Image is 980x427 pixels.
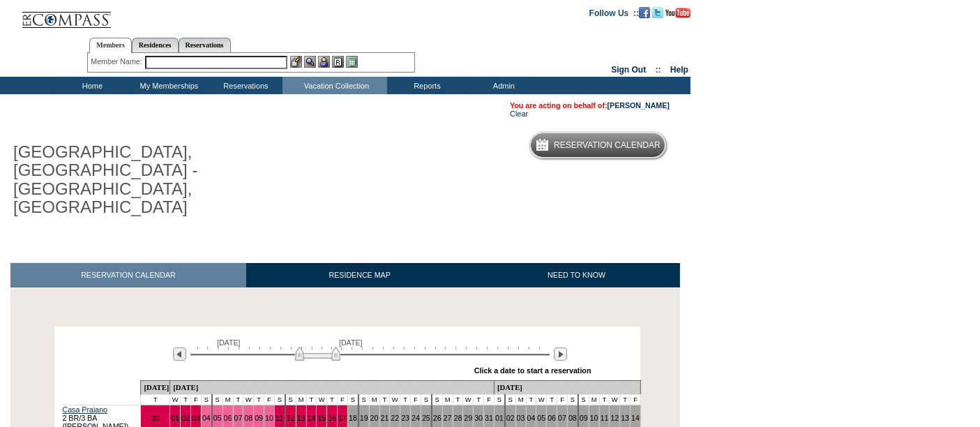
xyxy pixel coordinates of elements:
td: S [578,394,589,405]
a: 25 [422,414,430,422]
a: Residences [132,38,179,52]
div: Click a date to start a reservation [474,366,591,375]
td: M [296,394,306,405]
a: 30 [151,414,160,422]
td: W [317,394,327,405]
a: 23 [401,414,409,422]
a: 04 [202,414,211,422]
td: S [285,394,296,405]
a: 28 [454,414,462,422]
td: Follow Us :: [589,7,639,18]
a: Members [89,38,132,53]
td: T [599,394,610,405]
td: T [453,394,463,405]
a: 06 [548,414,556,422]
span: [DATE] [339,338,363,347]
a: 19 [360,414,368,422]
a: Follow us on Twitter [652,8,663,16]
a: 21 [381,414,389,422]
td: Reservations [206,77,282,94]
a: 04 [527,414,536,422]
td: S [505,394,515,405]
a: 05 [213,414,222,422]
td: M [515,394,526,405]
a: 15 [317,414,326,422]
td: [DATE] [170,380,495,394]
a: Reservations [179,38,231,52]
td: S [359,394,369,405]
td: T [181,394,191,405]
td: S [201,394,211,405]
img: b_calculator.gif [346,56,358,68]
td: S [274,394,285,405]
td: S [347,394,358,405]
a: 12 [287,414,295,422]
td: S [432,394,442,405]
td: T [254,394,264,405]
td: T [474,394,484,405]
td: S [212,394,223,405]
a: 08 [244,414,252,422]
a: 22 [391,414,399,422]
a: 10 [265,414,273,422]
a: 10 [590,414,598,422]
a: Help [670,65,688,75]
td: W [610,394,620,405]
a: Become our fan on Facebook [639,8,650,16]
td: T [620,394,631,405]
a: 06 [224,414,232,422]
a: 03 [192,414,200,422]
td: F [557,394,568,405]
td: F [484,394,495,405]
td: F [264,394,275,405]
img: b_edit.gif [290,56,302,68]
td: S [495,394,505,405]
td: F [338,394,348,405]
a: 12 [610,414,619,422]
td: T [547,394,557,405]
a: 18 [349,414,357,422]
a: 20 [370,414,379,422]
img: Follow us on Twitter [652,7,663,18]
span: :: [656,65,661,75]
a: 09 [255,414,263,422]
td: [DATE] [495,380,641,394]
a: 31 [485,414,493,422]
a: Subscribe to our YouTube Channel [665,8,691,16]
td: Reports [387,77,464,94]
a: Casa Praiano [63,405,108,414]
span: [DATE] [217,338,241,347]
a: NEED TO KNOW [473,263,680,287]
img: Become our fan on Facebook [639,7,650,18]
img: View [304,56,316,68]
a: 14 [631,414,640,422]
td: T [379,394,390,405]
td: M [442,394,453,405]
a: 07 [558,414,566,422]
td: F [411,394,421,405]
a: Clear [510,110,528,118]
a: 11 [276,414,284,422]
td: T [306,394,317,405]
td: Home [52,77,129,94]
a: 26 [433,414,442,422]
td: Vacation Collection [282,77,387,94]
a: Sign Out [611,65,646,75]
a: 13 [297,414,306,422]
td: W [170,394,181,405]
td: T [400,394,411,405]
td: M [589,394,599,405]
a: 03 [517,414,525,422]
h1: [GEOGRAPHIC_DATA], [GEOGRAPHIC_DATA] - [GEOGRAPHIC_DATA], [GEOGRAPHIC_DATA] [10,140,323,220]
a: 16 [328,414,336,422]
td: T [327,394,338,405]
a: 13 [621,414,629,422]
td: T [526,394,536,405]
a: 11 [601,414,609,422]
td: T [233,394,243,405]
td: S [568,394,578,405]
td: M [223,394,233,405]
a: 29 [464,414,472,422]
a: [PERSON_NAME] [608,101,670,110]
a: 07 [234,414,243,422]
